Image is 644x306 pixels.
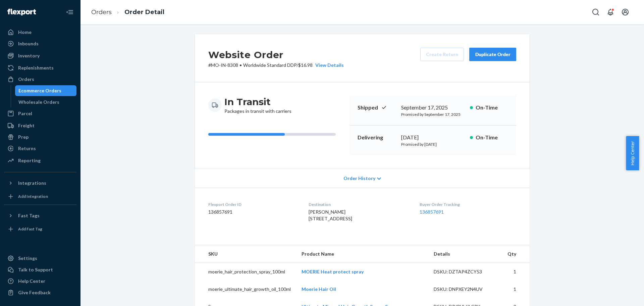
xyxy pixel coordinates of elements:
[428,245,502,263] th: Details
[4,143,76,154] a: Returns
[313,62,344,69] button: View Details
[358,134,396,141] p: Delivering
[18,226,42,232] div: Add Fast Tag
[195,263,296,281] td: moerie_hair_protection_spray_100ml
[302,286,336,292] a: Moerie Hair Oil
[239,62,242,68] span: •
[4,155,76,166] a: Reporting
[224,96,291,115] div: Packages in transit with carriers
[302,269,364,274] a: MOERIE Heat protect spray
[4,178,76,188] button: Integrations
[626,136,639,170] button: Help Center
[420,209,444,215] a: 136857691
[309,202,409,207] dt: Destination
[476,134,508,141] p: On-Time
[502,263,530,281] td: 1
[4,132,76,142] a: Prep
[4,120,76,131] a: Freight
[18,64,54,71] div: Replenishments
[401,134,465,141] div: [DATE]
[4,210,76,221] button: Fast Tags
[502,280,530,298] td: 1
[434,268,497,275] div: DSKU: DZTAP4ZCY53
[401,104,465,112] div: September 17, 2025
[18,266,53,273] div: Talk to Support
[469,48,516,61] button: Duplicate Order
[4,38,76,49] a: Inbounds
[4,108,76,119] a: Parcel
[4,74,76,85] a: Orders
[502,245,530,263] th: Qty
[18,87,61,94] div: Ecommerce Orders
[434,286,497,293] div: DSKU: DNPXEY2N4UV
[86,2,170,22] ol: breadcrumbs
[4,50,76,61] a: Inventory
[4,287,76,298] button: Give Feedback
[589,5,602,19] button: Open Search Box
[401,112,465,117] p: Promised by September 17, 2025
[420,48,464,61] button: Create Return
[18,255,37,262] div: Settings
[18,145,36,152] div: Returns
[420,202,516,207] dt: Buyer Order Tracking
[401,141,465,147] p: Promised by [DATE]
[208,202,298,207] dt: Flexport Order ID
[4,27,76,38] a: Home
[4,191,76,202] a: Add Integration
[18,193,48,199] div: Add Integration
[63,5,76,19] button: Close Navigation
[18,278,45,285] div: Help Center
[18,76,34,83] div: Orders
[309,209,352,221] span: [PERSON_NAME] [STREET_ADDRESS]
[18,52,40,59] div: Inventory
[4,253,76,264] a: Settings
[195,280,296,298] td: moerie_ultimate_hair_growth_oil_100ml
[296,245,428,263] th: Product Name
[208,48,344,62] h2: Website Order
[18,122,35,129] div: Freight
[343,175,375,182] span: Order History
[124,8,164,16] a: Order Detail
[18,157,41,164] div: Reporting
[4,62,76,73] a: Replenishments
[604,5,617,19] button: Open notifications
[224,96,291,108] h3: In Transit
[18,134,29,140] div: Prep
[208,62,344,69] p: # MO-IN-8308 / $16.98
[18,99,59,105] div: Wholesale Orders
[18,212,40,219] div: Fast Tags
[476,104,508,112] p: On-Time
[619,5,632,19] button: Open account menu
[4,276,76,287] a: Help Center
[15,97,77,107] a: Wholesale Orders
[18,180,46,186] div: Integrations
[7,9,36,15] img: Flexport logo
[18,29,32,36] div: Home
[18,110,32,117] div: Parcel
[18,40,39,47] div: Inbounds
[208,209,298,215] dd: 136857691
[243,62,297,68] span: Worldwide Standard DDP
[195,245,296,263] th: SKU
[4,224,76,234] a: Add Fast Tag
[91,8,112,16] a: Orders
[475,51,511,58] div: Duplicate Order
[4,264,76,275] a: Talk to Support
[15,85,77,96] a: Ecommerce Orders
[18,289,51,296] div: Give Feedback
[358,104,396,112] p: Shipped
